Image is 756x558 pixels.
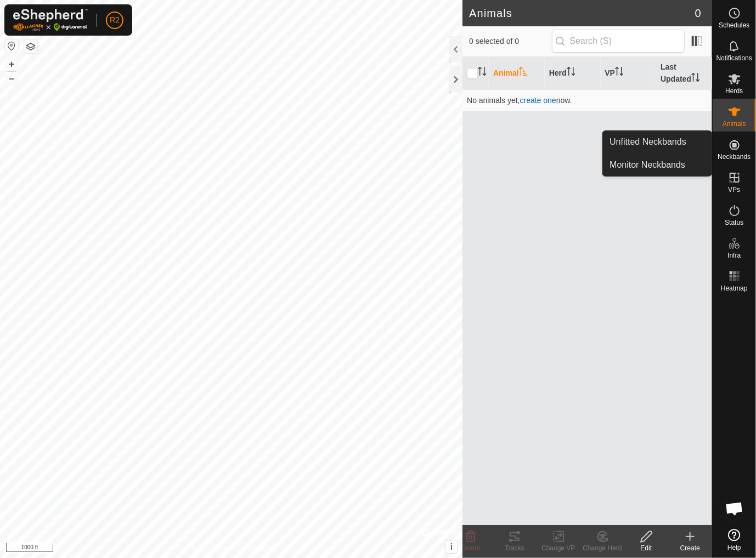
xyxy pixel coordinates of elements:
span: 0 selected of 0 [469,36,551,47]
button: Reset Map [5,39,18,53]
a: Unfitted Neckbands [603,131,712,153]
div: Change VP [537,543,580,553]
span: Schedules [719,22,749,29]
span: Monitor Neckbands [610,158,685,172]
button: Map Layers [24,40,37,53]
span: Neckbands [718,153,751,160]
button: – [5,72,18,85]
h2: Animals [469,7,695,20]
td: No animals yet, now. [462,89,712,111]
button: i [445,541,458,553]
button: + [5,58,18,71]
th: Herd [545,57,601,90]
span: R2 [110,14,120,26]
span: Infra [727,252,741,259]
span: Animals [723,121,746,127]
th: Animal [489,57,545,90]
p-sorticon: Activate to sort [519,69,528,77]
div: Change Herd [580,543,624,553]
div: Tracks [493,543,537,553]
div: Edit [624,543,668,553]
span: Status [725,219,743,226]
span: Delete [461,544,481,552]
a: Help [713,525,756,555]
p-sorticon: Activate to sort [691,75,700,83]
p-sorticon: Activate to sort [567,69,576,77]
a: Monitor Neckbands [603,154,712,176]
th: Last Updated [656,57,712,90]
div: Create [668,543,712,553]
th: VP [601,57,657,90]
span: Help [727,544,741,551]
div: Aprire la chat [718,492,751,525]
span: create one [520,96,556,105]
span: Notifications [716,55,752,61]
a: Contact Us [242,544,274,554]
span: 0 [695,5,701,21]
span: i [450,542,453,551]
span: VPs [728,186,740,193]
p-sorticon: Activate to sort [615,69,624,77]
span: Heatmap [721,285,748,292]
a: Privacy Policy [188,544,229,554]
span: Unfitted Neckbands [610,135,686,149]
p-sorticon: Activate to sort [478,69,487,77]
input: Search (S) [552,30,685,53]
span: Herds [725,88,743,94]
img: Gallagher Logo [13,9,88,31]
